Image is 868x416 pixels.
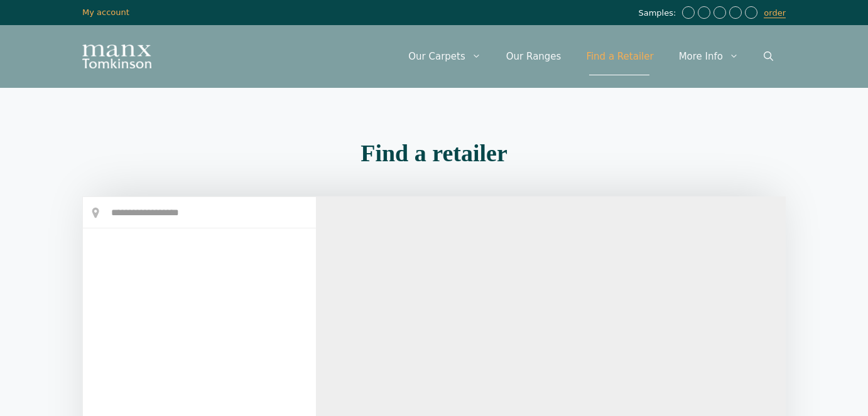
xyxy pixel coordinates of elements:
[764,8,786,18] a: order
[82,141,786,165] h2: Find a retailer
[666,38,751,75] a: More Info
[82,45,151,68] img: Manx Tomkinson
[396,38,786,75] nav: Primary
[638,8,679,19] span: Samples:
[751,38,786,75] a: Open Search Bar
[396,38,494,75] a: Our Carpets
[494,38,574,75] a: Our Ranges
[573,38,666,75] a: Find a Retailer
[82,8,129,17] a: My account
